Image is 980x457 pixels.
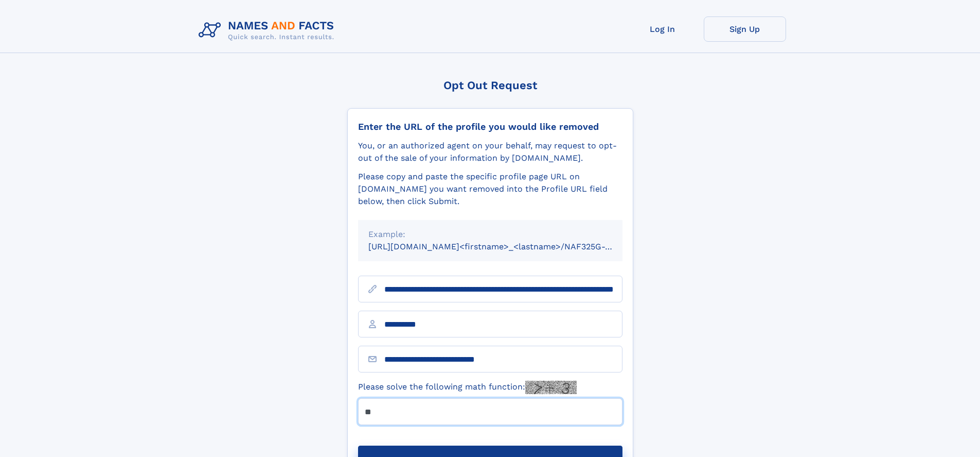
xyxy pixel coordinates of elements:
[194,16,343,44] img: Logo Names and Facts
[358,121,622,132] div: Enter the URL of the profile you would like removed
[358,171,622,208] div: Please copy and paste the specific profile page URL on [DOMAIN_NAME] you want removed into the Pr...
[704,16,786,42] a: Sign Up
[358,381,577,394] label: Please solve the following math function:
[347,79,633,92] div: Opt Out Request
[368,242,642,251] small: [URL][DOMAIN_NAME]<firstname>_<lastname>/NAF325G-xxxxxxxx
[368,228,612,241] div: Example:
[358,140,622,164] div: You, or an authorized agent on your behalf, may request to opt-out of the sale of your informatio...
[621,16,704,42] a: Log In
